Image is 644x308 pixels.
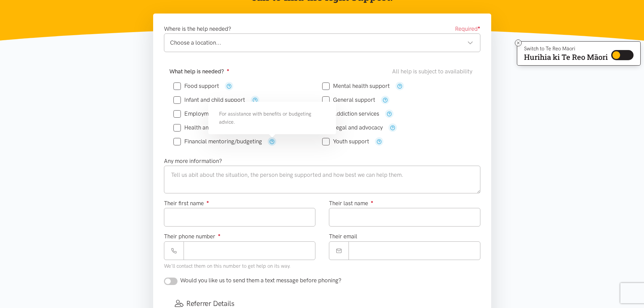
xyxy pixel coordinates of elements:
[164,24,231,33] label: Where is the help needed?
[184,241,315,260] input: Phone number
[329,232,357,241] label: Their email
[170,38,473,47] div: Choose a location...
[322,139,369,144] label: Youth support
[169,67,230,76] label: What help is needed?
[478,25,480,30] sup: ●
[371,199,374,204] sup: ●
[455,24,480,33] span: Required
[207,199,209,204] sup: ●
[164,199,209,208] label: Their first name
[164,263,291,269] small: We'll contact them on this number to get help on its way.
[322,125,383,131] label: Legal and advocacy
[392,67,475,76] div: All help is subject to availability
[164,232,221,241] label: Their phone number
[329,199,374,208] label: Their last name
[524,47,608,51] p: Switch to Te Reo Māori
[322,97,375,103] label: General support
[173,111,238,117] label: Employment support
[208,102,336,134] div: For assistance with benefits or budgeting advice.
[173,139,262,144] label: Financial mentoring/budgeting
[164,157,222,166] label: Any more information?
[322,111,379,117] label: Addiction services
[524,54,608,60] p: Hurihia ki Te Reo Māori
[322,83,390,89] label: Mental health support
[218,232,221,237] sup: ●
[349,241,480,260] input: Email
[180,277,341,284] span: Would you like us to send them a text message before phoning?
